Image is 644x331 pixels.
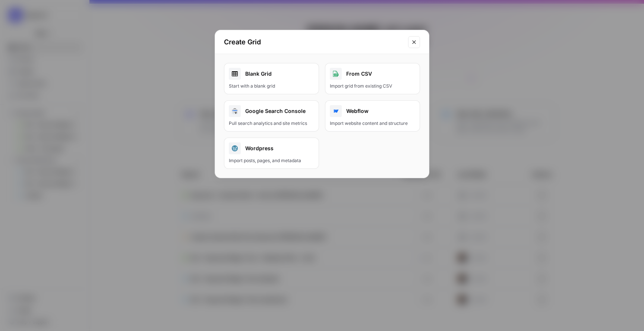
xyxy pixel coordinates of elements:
button: WordpressImport posts, pages, and metadata [224,138,319,169]
button: Google Search ConsolePull search analytics and site metrics [224,100,319,132]
button: From CSVImport grid from existing CSV [325,63,420,94]
div: Blank Grid [229,68,314,80]
div: Start with a blank grid [229,83,314,89]
div: Pull search analytics and site metrics [229,120,314,127]
div: Import website content and structure [330,120,415,127]
button: WebflowImport website content and structure [325,100,420,132]
div: Import grid from existing CSV [330,83,415,89]
div: Webflow [330,105,415,117]
button: Close modal [408,36,420,48]
div: Google Search Console [229,105,314,117]
a: Blank GridStart with a blank grid [224,63,319,94]
div: From CSV [330,68,415,80]
div: Import posts, pages, and metadata [229,157,314,164]
div: Wordpress [229,142,314,154]
h2: Create Grid [224,37,404,47]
